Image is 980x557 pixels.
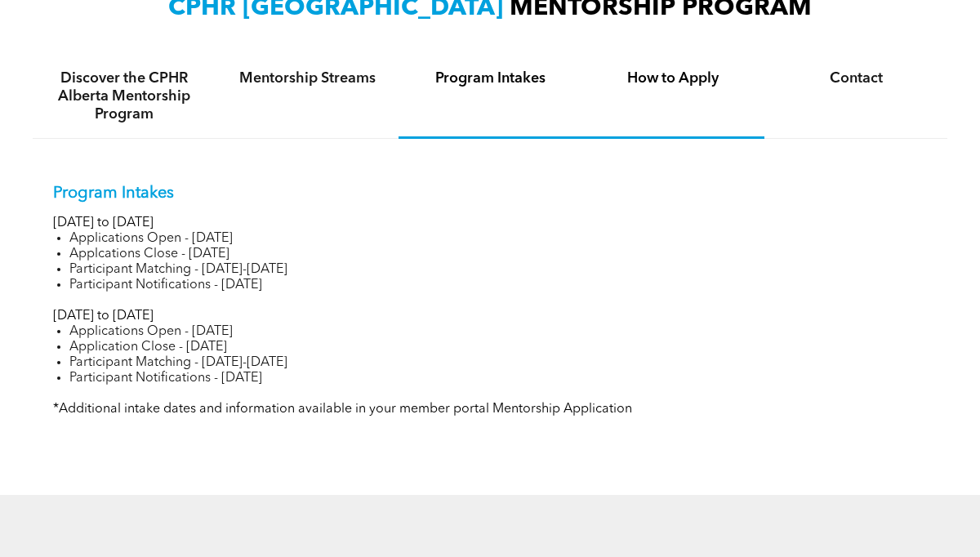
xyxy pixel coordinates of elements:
[69,278,927,293] li: Participant Notifications - [DATE]
[69,324,927,340] li: Applications Open - [DATE]
[779,69,933,87] h4: Contact
[53,184,927,203] p: Program Intakes
[69,262,927,278] li: Participant Matching - [DATE]-[DATE]
[53,402,927,417] p: *Additional intake dates and information available in your member portal Mentorship Application
[53,309,927,324] p: [DATE] to [DATE]
[230,69,384,87] h4: Mentorship Streams
[596,69,750,87] h4: How to Apply
[69,340,927,355] li: Application Close - [DATE]
[69,231,927,247] li: Applications Open - [DATE]
[413,69,567,87] h4: Program Intakes
[69,371,927,386] li: Participant Notifications - [DATE]
[69,355,927,371] li: Participant Matching - [DATE]-[DATE]
[47,69,201,123] h4: Discover the CPHR Alberta Mentorship Program
[53,216,927,231] p: [DATE] to [DATE]
[69,247,927,262] li: Applcations Close - [DATE]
